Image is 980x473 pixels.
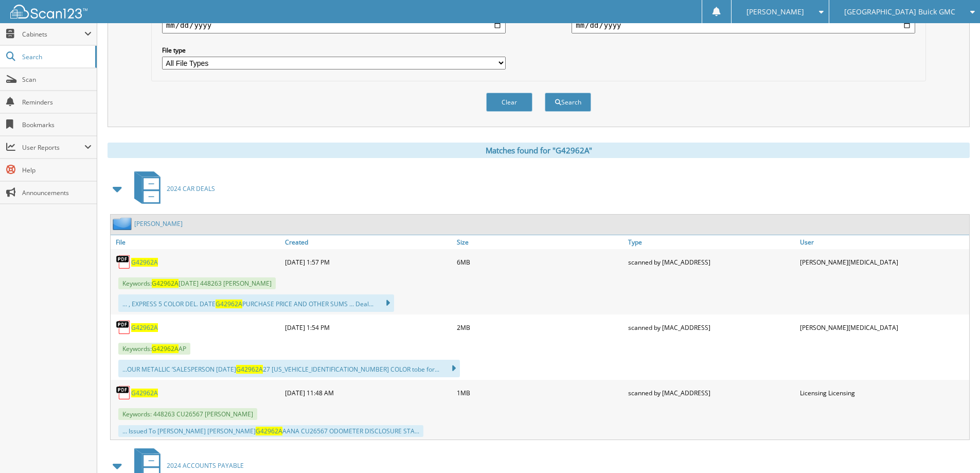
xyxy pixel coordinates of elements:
[118,343,190,355] span: Keywords: AP
[22,166,92,174] span: Help
[626,252,797,272] div: scanned by [MAC_ADDRESS]
[111,235,282,249] a: File
[22,143,84,152] span: User Reports
[797,382,969,403] div: Licensing Licensing
[131,389,158,397] a: G42962A
[116,320,131,335] img: PDF.png
[22,52,90,61] span: Search
[282,235,454,249] a: Created
[118,294,394,312] div: ... , EXPRESS 5 COLOR DEL. DATE PURCHASE PRICE AND OTHER SUMS ... Deal...
[454,235,626,249] a: Size
[626,235,797,249] a: Type
[152,279,179,288] span: G42962A
[118,425,423,437] div: ... Issued To [PERSON_NAME] [PERSON_NAME] AANA CU26567 ODOMETER DISCLOSURE STA...
[118,408,257,420] span: Keywords: 448263 CU26567 [PERSON_NAME]
[929,424,980,473] iframe: Chat Widget
[454,382,626,403] div: 1MB
[134,219,183,228] a: [PERSON_NAME]
[797,252,969,272] div: [PERSON_NAME][MEDICAL_DATA]
[152,344,179,353] span: G42962A
[116,254,131,270] img: PDF.png
[22,75,92,84] span: Scan
[282,252,454,272] div: [DATE] 1:57 PM
[454,252,626,272] div: 6MB
[108,143,970,158] div: Matches found for "G42962A"
[162,17,506,33] input: start
[282,382,454,403] div: [DATE] 11:48 AM
[22,120,92,129] span: Bookmarks
[22,30,84,39] span: Cabinets
[22,98,92,107] span: Reminders
[626,382,797,403] div: scanned by [MAC_ADDRESS]
[545,93,591,112] button: Search
[22,188,92,197] span: Announcements
[797,235,969,249] a: User
[844,9,955,15] span: [GEOGRAPHIC_DATA] Buick GMC
[167,184,215,193] span: 2024 CAR DEALS
[454,317,626,338] div: 2MB
[162,46,506,55] label: File type
[216,300,242,308] span: G42962A
[128,168,215,209] a: 2024 CAR DEALS
[486,93,532,112] button: Clear
[118,360,460,377] div: ...OUR METALLIC ‘SALESPERSON [DATE] 27 [US_VEHICLE_IDENTIFICATION_NUMBER] COLOR tobe for...
[236,365,263,374] span: G42962A
[797,317,969,338] div: [PERSON_NAME][MEDICAL_DATA]
[116,385,131,400] img: PDF.png
[572,17,915,33] input: end
[746,9,804,15] span: [PERSON_NAME]
[626,317,797,338] div: scanned by [MAC_ADDRESS]
[256,427,282,435] span: G42962A
[118,277,276,289] span: Keywords: [DATE] 448263 [PERSON_NAME]
[282,317,454,338] div: [DATE] 1:54 PM
[113,217,134,230] img: folder2.png
[10,5,87,19] img: scan123-logo-white.svg
[131,323,158,332] a: G42962A
[167,461,244,470] span: 2024 ACCOUNTS PAYABLE
[131,258,158,267] a: G42962A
